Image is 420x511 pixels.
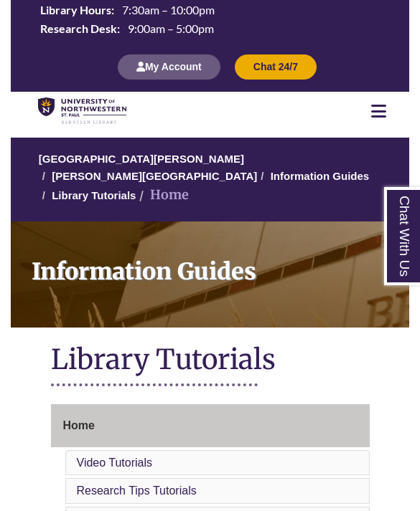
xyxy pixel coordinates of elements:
button: Chat 24/7 [235,54,317,79]
a: Research Tips Tutorials [77,484,197,497]
a: Chat 24/7 [235,60,317,72]
a: Information Guides [271,170,370,182]
span: 9:00am – 5:00pm [128,22,214,35]
h1: Library Tutorials [51,342,370,380]
li: Home [136,185,189,206]
span: 7:30am – 10:00pm [122,3,215,16]
span: Home [63,419,95,431]
a: [PERSON_NAME][GEOGRAPHIC_DATA] [52,170,257,182]
a: Library Tutorials [52,189,136,201]
th: Research Desk: [34,21,122,37]
a: Hours Today [34,2,386,40]
a: Information Guides [11,221,409,328]
img: UNWSP Library Logo [38,97,126,125]
th: Library Hours: [34,2,116,18]
a: My Account [118,60,220,72]
a: [GEOGRAPHIC_DATA][PERSON_NAME] [39,153,244,165]
a: Home [51,404,370,447]
button: My Account [118,54,220,79]
table: Hours Today [34,2,386,39]
a: Video Tutorials [77,457,153,469]
h1: Information Guides [22,221,409,309]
